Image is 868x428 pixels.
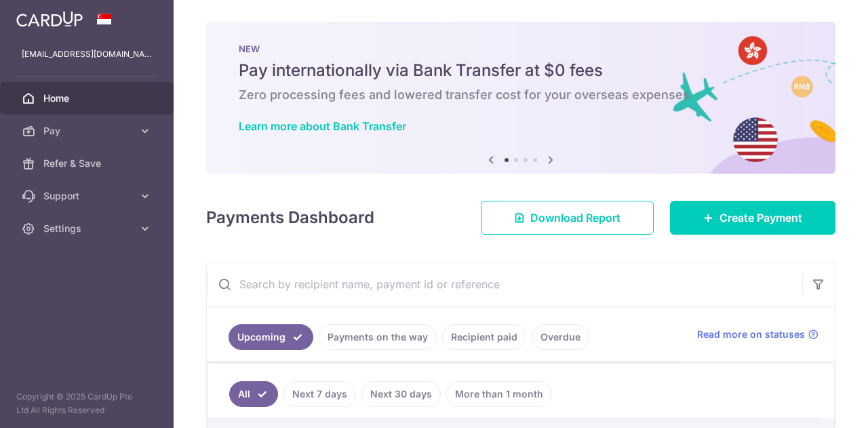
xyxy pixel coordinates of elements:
[442,324,526,350] a: Recipient paid
[239,60,803,81] h5: Pay internationally via Bank Transfer at $0 fees
[239,87,803,103] h6: Zero processing fees and lowered transfer cost for your overseas expenses
[229,381,278,407] a: All
[43,157,133,170] span: Refer & Save
[697,328,818,341] a: Read more on statuses
[43,92,133,105] span: Home
[207,262,802,306] input: Search by recipient name, payment id or reference
[206,206,374,230] h4: Payments Dashboard
[481,201,654,235] a: Download Report
[361,381,441,407] a: Next 30 days
[206,22,835,174] img: Bank transfer banner
[283,381,356,407] a: Next 7 days
[239,43,803,54] p: NEW
[239,119,406,133] a: Learn more about Bank Transfer
[16,11,83,27] img: CardUp
[43,222,133,235] span: Settings
[670,201,835,235] a: Create Payment
[530,210,620,226] span: Download Report
[43,189,133,203] span: Support
[229,324,313,350] a: Upcoming
[43,124,133,138] span: Pay
[22,47,152,61] p: [EMAIL_ADDRESS][DOMAIN_NAME]
[319,324,437,350] a: Payments on the way
[446,381,552,407] a: More than 1 month
[719,210,802,226] span: Create Payment
[532,324,589,350] a: Overdue
[697,328,805,341] span: Read more on statuses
